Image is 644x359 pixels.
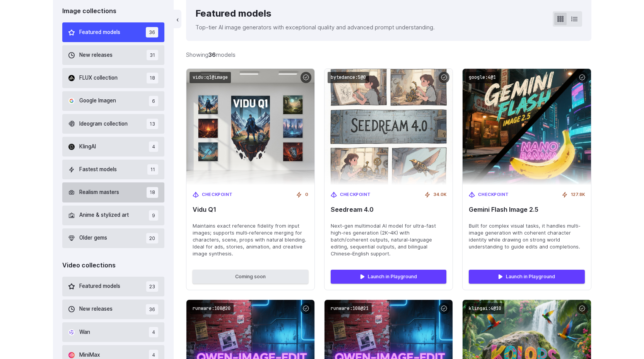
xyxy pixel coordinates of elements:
[195,23,435,32] p: Top-tier AI image generators with exceptional quality and advanced prompt understanding.
[62,91,165,111] button: Google Imagen 6
[193,206,308,213] span: Vidu Q1
[79,282,120,291] span: Featured models
[463,69,591,185] img: Gemini Flash Image 2.5
[62,228,165,248] button: Older gems 20
[79,211,129,219] span: Anime & stylized art
[469,223,584,250] span: Built for complex visual tasks, it handles multi-image generation with coherent character identit...
[79,120,128,128] span: Ideogram collection
[186,69,314,185] img: Vidu Q1
[434,191,446,198] span: 34.0K
[146,304,158,315] span: 36
[305,191,308,198] span: 0
[478,191,509,198] span: Checkpoint
[62,45,165,65] button: New releases 31
[149,327,158,337] span: 4
[62,137,165,157] button: KlingAI 4
[62,6,165,16] div: Image collections
[146,233,158,243] span: 20
[62,22,165,42] button: Featured models 36
[79,305,113,313] span: New releases
[193,270,308,284] button: Coming soon
[62,160,165,179] button: Fastest models 11
[331,223,446,257] span: Next-gen multimodal AI model for ultra-fast high-res generation (2K–4K) with batch/coherent outpu...
[190,72,231,83] code: vidu:q1@image
[325,69,453,185] img: Seedream 4.0
[466,72,499,83] code: google:4@1
[208,51,216,58] strong: 36
[79,234,107,242] span: Older gems
[328,72,369,83] code: bytedance:5@0
[147,187,158,197] span: 18
[571,191,585,198] span: 127.8K
[62,322,165,342] button: Wan 4
[147,73,158,83] span: 18
[146,27,158,37] span: 36
[62,299,165,319] button: New releases 36
[190,303,234,314] code: runware:108@20
[146,281,158,292] span: 23
[340,191,371,198] span: Checkpoint
[202,191,233,198] span: Checkpoint
[79,328,90,337] span: Wan
[469,270,584,284] a: Launch in Playground
[79,143,96,151] span: KlingAI
[149,141,158,152] span: 4
[195,6,435,21] div: Featured models
[79,188,119,197] span: Realism masters
[328,303,372,314] code: runware:108@21
[193,223,308,257] span: Maintains exact reference fidelity from input images; supports multi‑reference merging for charac...
[79,51,113,60] span: New releases
[149,210,158,221] span: 9
[79,74,118,82] span: FLUX collection
[147,119,158,129] span: 13
[62,277,165,296] button: Featured models 23
[147,50,158,60] span: 31
[147,164,158,175] span: 11
[466,303,504,314] code: klingai:4@10
[331,206,446,213] span: Seedream 4.0
[469,206,584,213] span: Gemini Flash Image 2.5
[62,68,165,88] button: FLUX collection 18
[79,165,117,174] span: Fastest models
[79,97,116,105] span: Google Imagen
[79,28,120,37] span: Featured models
[186,50,236,59] div: Showing models
[62,182,165,202] button: Realism masters 18
[62,206,165,225] button: Anime & stylized art 9
[174,10,181,28] button: ‹
[62,260,165,271] div: Video collections
[149,96,158,106] span: 6
[331,270,446,284] a: Launch in Playground
[62,114,165,134] button: Ideogram collection 13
